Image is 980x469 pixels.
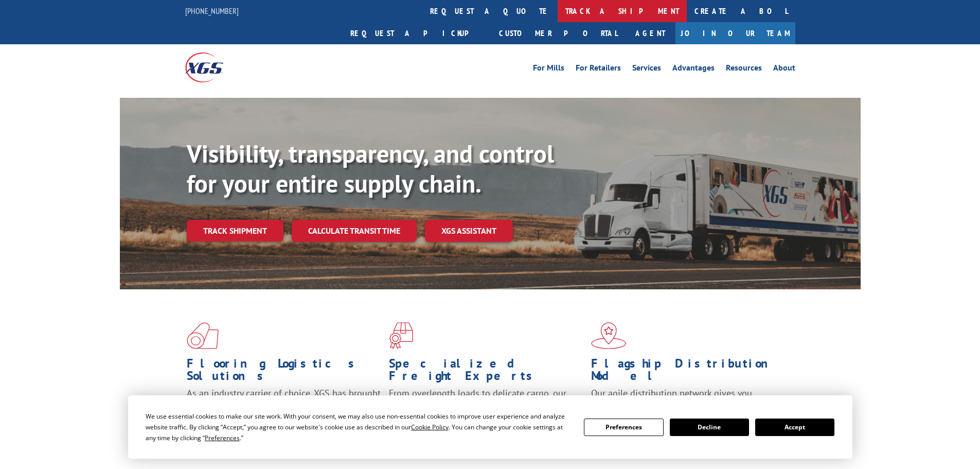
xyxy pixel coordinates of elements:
a: Resources [726,64,762,75]
a: Calculate transit time [292,220,417,242]
a: Track shipment [187,220,283,241]
h1: Flooring Logistics Solutions [187,357,381,387]
span: As an industry carrier of choice, XGS has brought innovation and dedication to flooring logistics... [187,387,381,424]
span: Preferences [205,433,240,442]
a: About [773,64,795,75]
button: Preferences [584,419,663,436]
a: For Mills [533,64,564,75]
span: Our agile distribution network gives you nationwide inventory management on demand. [591,387,780,411]
button: Accept [755,419,834,436]
b: Visibility, transparency, and control for your entire supply chain. [187,137,554,199]
a: Customer Portal [491,22,625,44]
img: xgs-icon-focused-on-flooring-red [389,322,413,349]
p: From overlength loads to delicate cargo, our experienced staff knows the best way to move your fr... [389,387,583,433]
a: Advantages [672,64,715,75]
a: Request a pickup [343,22,491,44]
h1: Specialized Freight Experts [389,357,583,387]
a: Agent [625,22,675,44]
a: Join Our Team [675,22,795,44]
span: Cookie Policy [411,423,449,431]
h1: Flagship Distribution Model [591,357,786,387]
img: xgs-icon-total-supply-chain-intelligence-red [187,322,219,349]
div: Cookie Consent Prompt [128,395,852,459]
button: Decline [670,419,749,436]
a: Services [632,64,661,75]
a: XGS ASSISTANT [425,220,513,242]
a: [PHONE_NUMBER] [185,6,239,16]
div: We use essential cookies to make our site work. With your consent, we may also use non-essential ... [146,411,572,443]
a: For Retailers [576,64,621,75]
img: xgs-icon-flagship-distribution-model-red [591,322,627,349]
